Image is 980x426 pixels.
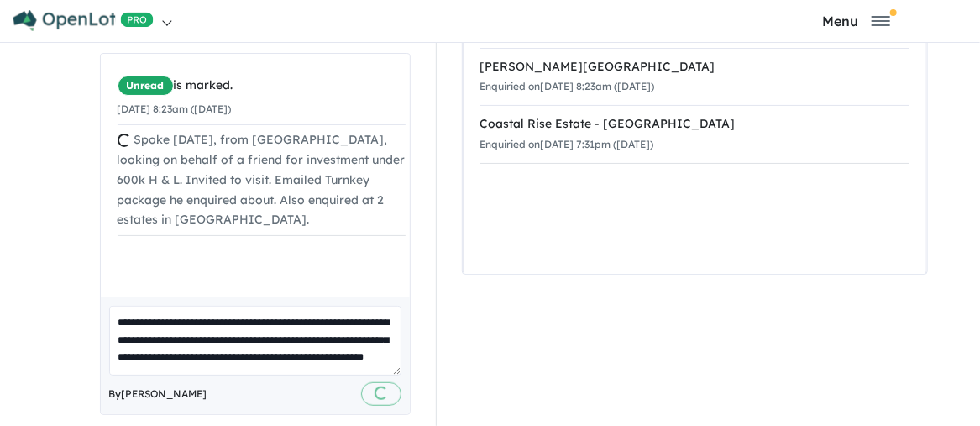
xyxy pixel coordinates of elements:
a: Coastal Rise Estate - [GEOGRAPHIC_DATA]Enquiried on[DATE] 7:31pm ([DATE]) [480,105,909,164]
div: Coastal Rise Estate - [GEOGRAPHIC_DATA] [480,114,909,134]
span: Unread [118,76,174,96]
span: Spoke [DATE], from [GEOGRAPHIC_DATA], looking on behalf of a friend for investment under 600k H &... [118,132,406,227]
button: Toggle navigation [737,13,976,29]
small: Enquiried on [DATE] 8:23am ([DATE]) [480,80,655,92]
a: [PERSON_NAME][GEOGRAPHIC_DATA]Enquiried on[DATE] 8:23am ([DATE]) [480,48,909,107]
small: [DATE] 8:23am ([DATE]) [118,103,232,115]
img: Openlot PRO Logo White [13,10,154,31]
div: [PERSON_NAME][GEOGRAPHIC_DATA] [480,57,909,77]
span: By [PERSON_NAME] [109,386,207,402]
small: Enquiried on [DATE] 7:31pm ([DATE]) [480,138,654,150]
div: is marked. [118,76,406,96]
